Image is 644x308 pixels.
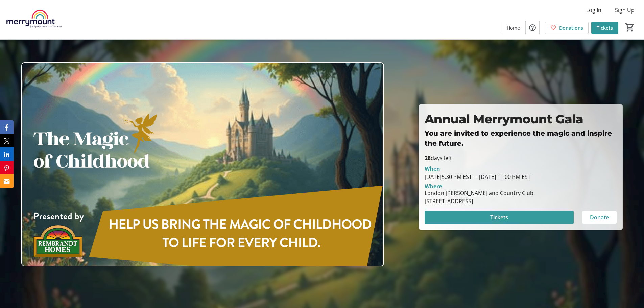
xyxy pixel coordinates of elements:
div: When [425,165,440,173]
button: Help [526,21,539,34]
div: London [PERSON_NAME] and Country Club [425,189,533,197]
img: Campaign CTA Media Photo [21,62,384,266]
button: Log In [581,5,607,16]
button: Sign Up [610,5,640,16]
button: Cart [624,21,636,33]
span: Donations [559,24,583,31]
button: Tickets [425,211,574,224]
span: Donate [590,213,609,221]
button: Donate [582,211,617,224]
span: 28 [425,154,431,162]
a: Donations [545,22,589,34]
span: [DATE] 5:30 PM EST [425,173,472,181]
a: Home [501,22,525,34]
span: [DATE] 11:00 PM EST [472,173,531,181]
strong: You are invited to experience the magic and inspire the future. [425,129,614,147]
span: Tickets [490,213,508,221]
div: [STREET_ADDRESS] [425,197,533,205]
img: Merrymount Family Support and Crisis Centre's Logo [4,3,64,37]
p: days left [425,154,617,162]
span: Home [507,24,520,31]
span: Sign Up [615,6,635,14]
span: Tickets [597,24,613,31]
a: Tickets [591,22,618,34]
strong: Annual Merrymount Gala [425,112,583,126]
span: Log In [586,6,601,14]
div: Where [425,184,442,189]
span: - [472,173,479,181]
